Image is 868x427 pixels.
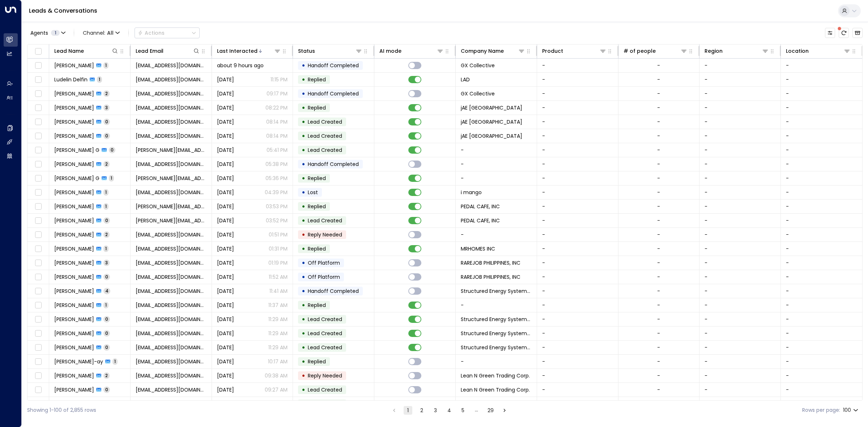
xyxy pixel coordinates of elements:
div: - [657,146,660,154]
div: - [657,76,660,83]
span: 2 [103,231,110,238]
span: Toggle select row [34,259,43,268]
span: 0 [103,119,110,125]
span: Lead Created [308,146,342,154]
span: Yesterday [217,231,234,238]
span: Toggle select row [34,188,43,197]
div: Location [786,47,809,55]
td: - [537,59,618,72]
span: Yesterday [217,175,234,182]
div: AI mode [379,47,444,55]
span: There are new threads available. Refresh the grid to view the latest updates. [839,28,849,38]
td: - [537,87,618,101]
span: Lead Created [308,132,342,140]
div: Region [705,47,723,55]
td: - [781,101,862,115]
div: • [302,73,305,86]
td: - [699,101,781,115]
div: AI mode [379,47,401,55]
span: Toggle select all [34,47,43,56]
span: Off Platform [308,273,340,281]
p: 08:22 PM [265,104,288,111]
span: i mango [461,189,482,196]
span: Handoff Completed [308,62,359,69]
div: Lead Email [136,47,200,55]
span: jyub@mindspring.com [136,231,207,238]
span: joaquin andres japzon [54,302,94,309]
span: Richie Anthony Sabidula [54,104,94,111]
span: lud031297@gmail.com [136,76,207,83]
td: - [537,228,618,242]
span: 3 [103,260,110,266]
span: Replied [308,175,326,182]
td: - [699,383,781,397]
div: • [302,102,305,114]
td: - [537,270,618,284]
span: Reply Needed [308,231,342,238]
span: Yesterday [217,273,234,281]
td: - [781,355,862,368]
span: Replied [308,104,326,111]
span: Toggle select row [34,146,43,155]
span: kathbnavarro@gmail.com [136,62,207,69]
button: Go to page 5 [459,406,467,415]
td: - [699,129,781,143]
span: RAREJOB PHILIPPINES, INC [461,259,520,266]
td: - [781,397,862,411]
p: 05:41 PM [267,146,288,154]
div: Lead Email [136,47,163,55]
p: 09:17 PM [267,90,288,97]
div: • [302,285,305,297]
td: - [456,355,537,368]
td: - [456,228,537,242]
span: PEDAL CAFE, INC [461,203,500,210]
div: - [657,203,660,210]
td: - [781,270,862,284]
td: - [537,312,618,326]
p: 05:36 PM [265,175,288,182]
td: - [537,73,618,86]
span: Yesterday [217,189,234,196]
span: budz_dey@yahoo.com [136,189,207,196]
td: - [537,214,618,227]
td: - [699,59,781,72]
button: Channel:All [80,28,123,38]
span: purchasing@rarejob.ph [136,259,207,266]
td: - [456,157,537,171]
td: - [699,185,781,199]
span: JEROME BONIFACIO [54,189,94,196]
p: 11:37 AM [268,302,288,309]
td: - [456,143,537,157]
td: - [781,256,862,270]
span: GX Collective [461,90,495,97]
button: page 1 [404,406,412,415]
td: - [699,326,781,340]
div: • [302,172,305,184]
td: - [781,200,862,213]
span: Toggle select row [34,89,43,98]
span: Yesterday [217,118,234,125]
span: Yesterday [217,76,234,83]
td: - [537,341,618,354]
td: - [699,397,781,411]
label: Rows per page: [802,406,840,414]
span: angelica@pedal.cafe [136,217,207,224]
span: Yesterday [217,217,234,224]
span: Structured Energy Systems Corp. / Insight Systems International Corp. [461,287,532,295]
span: GX Collective [461,62,495,69]
span: Off Platform [308,259,340,266]
span: Yesterday [217,90,234,97]
td: - [781,326,862,340]
span: jAE PHILIPPINES [461,118,522,125]
span: ANGELICA CATOR [54,203,94,210]
span: Toggle select row [34,61,43,70]
button: Agents1 [27,28,68,38]
p: 01:51 PM [269,231,288,238]
div: • [302,59,305,72]
span: MRHOMES INC [461,245,495,252]
span: Toggle select row [34,174,43,183]
button: Go to page 4 [445,406,454,415]
div: • [302,144,305,156]
div: • [302,158,305,170]
span: Yesterday [217,259,234,266]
